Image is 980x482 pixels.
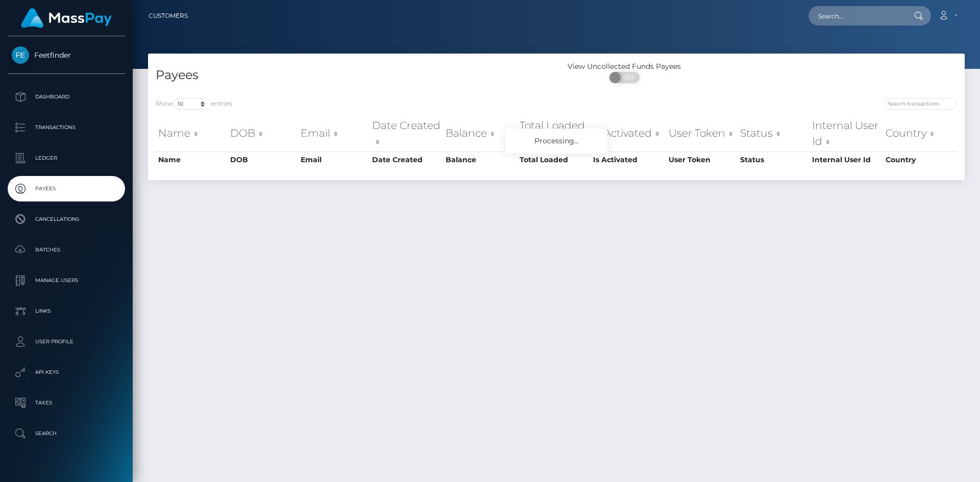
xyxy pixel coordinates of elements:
th: Status [738,115,810,151]
p: Links [12,303,121,319]
a: Transactions [8,115,125,140]
p: Manage Users [12,273,121,288]
div: View Uncollected Funds Payees [556,61,693,72]
select: Showentries [173,98,211,110]
th: User Token [666,151,738,168]
a: Ledger [8,145,125,171]
th: Name [156,115,228,151]
input: Search transactions [883,98,957,110]
p: Ledger [12,150,121,166]
th: Balance [443,115,517,151]
a: User Profile [8,329,125,354]
a: Taxes [8,390,125,416]
p: User Profile [12,334,121,349]
th: Email [298,115,370,151]
p: Transactions [12,120,121,135]
th: Country [883,115,957,151]
th: DOB [228,151,298,168]
span: OFF [615,72,641,83]
th: Status [738,151,810,168]
a: Cancellations [8,207,125,232]
p: API Keys [12,365,121,380]
a: Customers [149,5,188,27]
div: Processing... [505,129,607,154]
p: Search [12,426,121,441]
th: User Token [666,115,738,151]
p: Taxes [12,395,121,411]
th: Is Activated [591,115,666,151]
span: Feetfinder [8,50,125,60]
a: Links [8,298,125,324]
th: Name [156,151,228,168]
th: Email [298,151,370,168]
a: Batches [8,237,125,263]
th: Is Activated [591,151,666,168]
th: Balance [443,151,517,168]
p: Dashboard [12,89,121,105]
th: Internal User Id [810,115,883,151]
th: Date Created [370,151,444,168]
a: Payees [8,176,125,201]
p: Batches [12,242,121,258]
a: Search [8,421,125,446]
p: Payees [12,181,121,196]
th: Total Loaded [517,151,591,168]
th: Total Loaded [517,115,591,151]
a: Manage Users [8,268,125,293]
p: Cancellations [12,212,121,227]
img: MassPay Logo [21,8,112,28]
label: Show entries [156,98,232,110]
th: Date Created [370,115,444,151]
th: Country [883,151,957,168]
a: API Keys [8,360,125,385]
input: Search... [808,6,904,26]
h4: Payees [156,66,549,84]
img: Feetfinder [12,46,29,64]
th: DOB [228,115,298,151]
th: Internal User Id [810,151,883,168]
a: Dashboard [8,84,125,110]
